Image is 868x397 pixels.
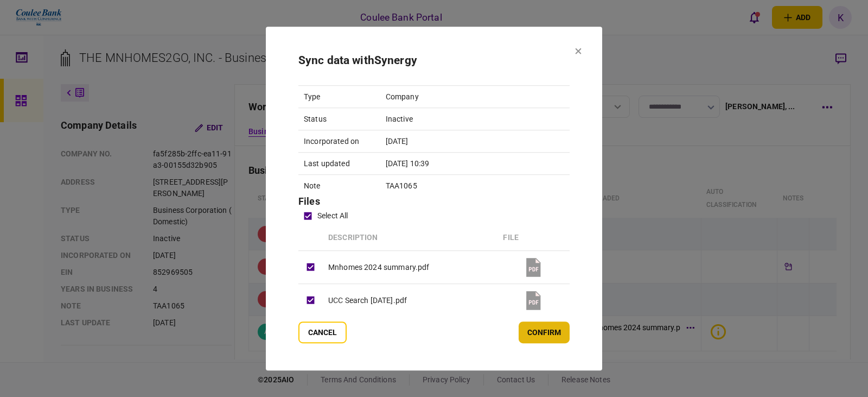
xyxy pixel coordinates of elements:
[328,289,492,311] div: UCC Search [DATE].pdf
[519,322,570,343] button: confirm
[380,85,570,108] td: Company
[323,225,497,251] th: Description
[380,174,570,197] td: TAA1065
[497,225,570,251] th: file
[298,206,570,225] label: select all
[380,108,570,130] td: Inactive
[380,130,570,152] td: [DATE]
[298,322,347,343] button: cancel
[298,130,380,152] td: Incorporated on
[298,54,570,67] h2: Sync data with Synergy
[298,152,380,174] td: Last updated
[380,152,570,174] td: [DATE] 10:39
[298,85,380,108] td: Type
[298,108,380,130] td: Status
[298,174,380,197] td: Note
[328,256,492,278] div: Mnhomes 2024 summary.pdf
[298,197,570,206] h3: Files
